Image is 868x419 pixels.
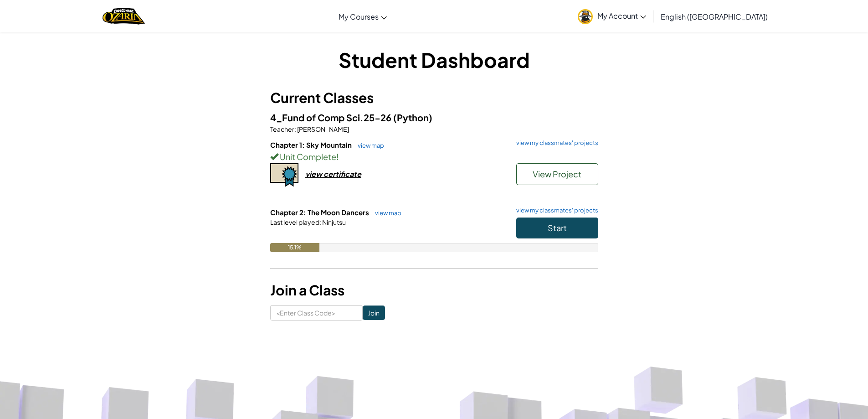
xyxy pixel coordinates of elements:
[270,218,319,226] span: Last level played
[370,209,401,217] a: view map
[661,12,768,21] span: English ([GEOGRAPHIC_DATA])
[294,125,296,133] span: :
[334,4,391,29] a: My Courses
[270,169,361,179] a: view certificate
[578,9,593,24] img: avatar
[516,217,598,238] button: Start
[270,140,353,149] span: Chapter 1: Sky Mountain
[305,169,361,179] div: view certificate
[656,4,772,29] a: English ([GEOGRAPHIC_DATA])
[319,218,321,226] span: :
[278,151,336,162] span: Unit Complete
[103,7,145,26] img: Home
[516,163,598,185] button: View Project
[296,125,349,133] span: [PERSON_NAME]
[270,125,294,133] span: Teacher
[270,243,320,252] div: 15.1%
[597,11,646,21] span: My Account
[270,208,370,217] span: Chapter 2: The Moon Dancers
[270,112,393,123] span: 4_Fund of Comp Sci.25-26
[270,46,598,74] h1: Student Dashboard
[270,88,598,108] h3: Current Classes
[339,12,379,21] span: My Courses
[363,305,385,320] input: Join
[270,305,363,321] input: <Enter Class Code>
[512,140,598,146] a: view my classmates' projects
[321,218,346,226] span: Ninjutsu
[103,7,145,26] a: Ozaria by CodeCombat logo
[548,222,567,233] span: Start
[270,163,298,187] img: certificate-icon.png
[336,151,339,162] span: !
[573,2,651,31] a: My Account
[353,142,384,149] a: view map
[270,280,598,300] h3: Join a Class
[393,112,432,123] span: (Python)
[533,169,581,179] span: View Project
[512,207,598,213] a: view my classmates' projects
